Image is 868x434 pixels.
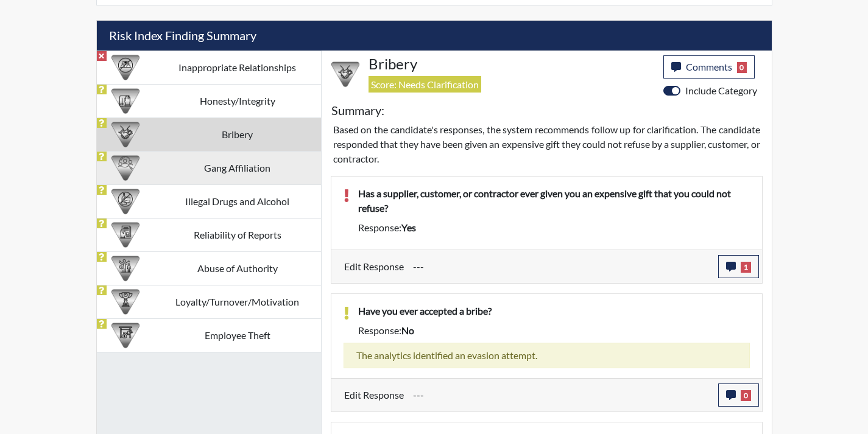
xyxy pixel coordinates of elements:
[154,117,321,151] td: Bribery
[349,323,759,338] div: Response:
[401,222,416,233] span: yes
[718,383,759,407] button: 0
[111,121,139,149] img: CATEGORY%20ICON-03.c5611939.png
[154,318,321,352] td: Employee Theft
[154,285,321,318] td: Loyalty/Turnover/Motivation
[685,83,757,98] label: Include Category
[111,154,139,182] img: CATEGORY%20ICON-02.2c5dd649.png
[154,184,321,218] td: Illegal Drugs and Alcohol
[111,321,139,349] img: CATEGORY%20ICON-07.58b65e52.png
[344,343,750,368] div: The analytics identified an evasion attempt.
[358,304,750,318] p: Have you ever accepted a bribe?
[154,218,321,251] td: Reliability of Reports
[154,151,321,184] td: Gang Affiliation
[111,254,139,282] img: CATEGORY%20ICON-01.94e51fac.png
[663,55,755,79] button: Comments0
[404,383,718,407] div: Update the test taker's response, the change might impact the score
[331,103,384,117] h5: Summary:
[344,255,404,278] label: Edit Response
[111,288,139,316] img: CATEGORY%20ICON-17.40ef8247.png
[111,54,139,82] img: CATEGORY%20ICON-14.139f8ef7.png
[333,122,760,166] p: Based on the candidate's responses, the system recommends follow up for clarification. The candid...
[344,383,404,407] label: Edit Response
[154,84,321,117] td: Honesty/Integrity
[111,221,139,249] img: CATEGORY%20ICON-20.4a32fe39.png
[369,55,654,73] h4: Bribery
[737,62,747,73] span: 0
[404,255,718,278] div: Update the test taker's response, the change might impact the score
[741,262,751,273] span: 1
[741,390,751,401] span: 0
[369,76,481,93] span: Score: Needs Clarification
[349,220,759,235] div: Response:
[718,255,759,278] button: 1
[97,21,772,51] h5: Risk Index Finding Summary
[154,51,321,84] td: Inappropriate Relationships
[686,61,732,72] span: Comments
[331,60,359,88] img: CATEGORY%20ICON-03.c5611939.png
[358,186,750,215] p: Has a supplier, customer, or contractor ever given you an expensive gift that you could not refuse?
[111,187,139,215] img: CATEGORY%20ICON-12.0f6f1024.png
[111,87,139,115] img: CATEGORY%20ICON-11.a5f294f4.png
[154,251,321,285] td: Abuse of Authority
[401,324,414,336] span: no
